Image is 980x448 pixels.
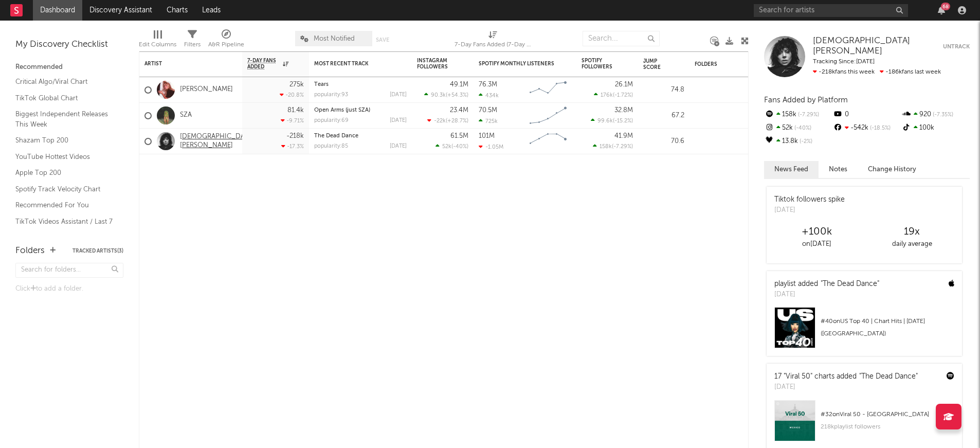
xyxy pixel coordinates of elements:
div: Edit Columns [139,26,176,56]
div: A&R Pipeline [208,39,244,51]
div: playlist added [774,279,879,290]
span: -186k fans last week [813,69,941,75]
span: 7-Day Fans Added [247,58,280,70]
div: popularity: 69 [314,118,349,123]
div: 70.6 [643,135,684,148]
a: Recommended For You [15,200,113,211]
span: -7.29 % [613,144,631,150]
a: SZA [180,111,192,120]
div: 70.5M [479,107,497,114]
div: ( ) [424,92,468,98]
div: 0 [832,108,901,121]
div: [DATE] [774,205,845,216]
div: 76.3M [479,81,497,88]
div: ( ) [591,117,633,124]
div: +100k [769,226,864,238]
div: Filters [184,26,201,56]
a: "The Dead Dance" [821,280,879,288]
div: Tears [314,82,407,87]
div: [DATE] [390,144,407,149]
div: ( ) [427,117,468,124]
div: ( ) [594,92,633,98]
div: # 40 on US Top 40 | Chart Hits | [DATE] ([GEOGRAPHIC_DATA]) [821,315,954,340]
span: [DEMOGRAPHIC_DATA][PERSON_NAME] [813,37,910,56]
div: # 32 on Viral 50 - [GEOGRAPHIC_DATA] [821,408,954,421]
div: 26.1M [615,81,633,88]
span: 90.3k [431,93,446,98]
a: Spotify Track Velocity Chart [15,184,113,195]
div: A&R Pipeline [208,26,244,56]
a: Open Arms (just SZA) [314,107,370,113]
span: +54.3 % [447,93,467,98]
span: 99.6k [597,118,613,124]
div: 7-Day Fans Added (7-Day Fans Added) [455,26,532,56]
span: -7.35 % [931,112,953,118]
div: on [DATE] [769,238,864,250]
div: 100k [901,121,970,135]
div: 41.9M [614,133,633,139]
span: -40 % [793,126,811,131]
a: [DEMOGRAPHIC_DATA][PERSON_NAME] [180,133,255,150]
div: -20.8 % [280,92,304,98]
div: [DATE] [390,92,407,98]
span: -2 % [798,139,812,145]
input: Search for artists [754,4,908,17]
button: Untrack [943,36,970,57]
span: -218k fans this week [813,69,875,75]
div: 434k [479,92,499,99]
div: Recommended [15,61,123,74]
a: YouTube Hottest Videos [15,151,113,163]
a: Critical Algo/Viral Chart [15,76,113,87]
span: -15.2 % [614,118,631,124]
div: Filters [184,39,201,51]
span: -1.72 % [614,93,631,98]
div: Most Recent Track [314,61,391,67]
a: TikTok Global Chart [15,93,113,104]
div: Click to add a folder. [15,283,123,295]
span: Fans Added by Platform [764,96,848,104]
div: 67.2 [643,110,684,122]
span: -18.5 % [868,126,891,131]
div: popularity: 93 [314,92,348,98]
div: 19 x [864,226,959,238]
div: 158k [764,108,832,121]
div: 101M [479,133,495,139]
div: Tiktok followers spike [774,194,845,205]
div: -542k [832,121,901,135]
div: [DATE] [774,290,879,300]
div: 7-Day Fans Added (7-Day Fans Added) [455,39,532,51]
div: 61.5M [450,133,468,139]
span: Tracking Since: [DATE] [813,59,875,65]
div: 52k [764,121,832,135]
div: Spotify Followers [582,58,618,70]
svg: Chart title [525,129,571,154]
div: 218k playlist followers [821,421,954,433]
a: The Dead Dance [314,133,358,139]
span: 52k [442,144,451,150]
span: Most Notified [314,35,355,42]
div: [DATE] [390,118,407,123]
div: Folders [15,245,45,257]
div: Open Arms (just SZA) [314,107,407,113]
a: TikTok Videos Assistant / Last 7 Days - Top [15,216,113,237]
div: -218k [286,133,304,139]
div: My Discovery Checklist [15,39,123,51]
span: +28.7 % [447,118,467,124]
div: 275k [289,81,304,88]
button: News Feed [764,161,819,178]
a: Shazam Top 200 [15,135,113,146]
div: Spotify Monthly Listeners [479,61,556,67]
div: 81.4k [287,107,304,114]
button: 68 [938,6,945,14]
div: -17.3 % [281,143,304,150]
svg: Chart title [525,103,571,129]
div: -9.71 % [281,117,304,124]
div: daily average [864,238,959,250]
span: -40 % [453,144,467,150]
span: 158k [600,144,612,150]
div: 725k [479,118,498,124]
span: 176k [601,93,613,98]
div: Jump Score [643,58,669,70]
div: ( ) [593,143,633,150]
button: Tracked Artists(3) [72,248,123,254]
